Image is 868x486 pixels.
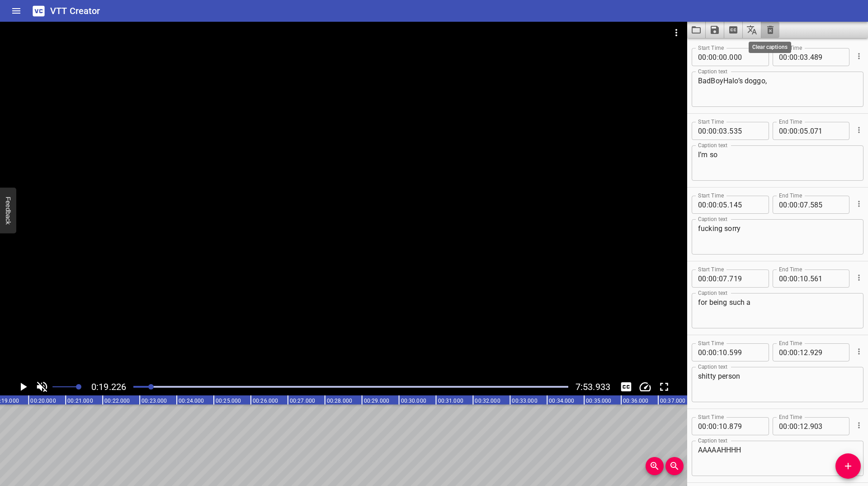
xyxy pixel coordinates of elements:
button: Zoom Out [665,457,684,475]
text: 00:36.000 [623,398,648,404]
span: . [727,48,729,66]
button: Change Playback Speed [637,378,654,395]
textarea: AAAAAHHHH [698,446,857,472]
button: Translate captions [743,22,761,38]
span: . [727,343,729,361]
span: : [707,343,708,361]
input: 00 [779,269,788,288]
button: Load captions from file [687,22,706,38]
text: 00:33.000 [512,398,537,404]
input: 00 [789,343,798,361]
button: Clear captions [761,22,779,38]
span: : [717,196,719,214]
textarea: I’m so [698,150,857,176]
input: 00 [708,196,717,214]
span: . [808,122,810,140]
text: 00:27.000 [290,398,315,404]
button: Save captions to file [706,22,724,38]
span: : [788,122,789,140]
span: . [808,196,810,214]
span: . [727,122,729,140]
input: 00 [698,417,707,435]
input: 00 [719,48,727,66]
button: Cue Options [853,198,865,210]
input: 719 [729,269,762,288]
button: Cue Options [853,346,865,357]
input: 03 [800,48,808,66]
input: 00 [779,48,788,66]
svg: Translate captions [746,24,757,35]
span: Set video volume [76,384,81,390]
input: 071 [810,122,843,140]
input: 10 [719,417,727,435]
text: 00:30.000 [401,398,426,404]
span: : [788,196,789,214]
span: : [798,48,800,66]
input: 12 [800,343,808,361]
input: 07 [800,196,808,214]
svg: Save captions to file [709,24,720,35]
span: . [727,269,729,288]
div: Cue Options [853,340,863,363]
input: 903 [810,417,843,435]
span: : [717,122,719,140]
span: . [808,48,810,66]
div: Cue Options [853,266,863,289]
input: 00 [698,196,707,214]
input: 00 [789,269,798,288]
button: Play/Pause [14,378,32,395]
input: 00 [708,48,717,66]
text: 00:26.000 [253,398,278,404]
svg: Extract captions from video [728,24,739,35]
text: 00:31.000 [438,398,463,404]
input: 05 [800,122,808,140]
input: 489 [810,48,843,66]
input: 05 [719,196,727,214]
input: 00 [708,122,717,140]
text: 00:34.000 [549,398,574,404]
div: Cue Options [853,44,863,68]
input: 00 [789,196,798,214]
input: 00 [779,343,788,361]
span: : [707,417,708,435]
textarea: fucking sorry [698,224,857,250]
div: Cue Options [853,414,863,437]
span: : [707,48,708,66]
span: . [727,196,729,214]
textarea: for being such a [698,298,857,324]
input: 12 [800,417,808,435]
span: . [808,343,810,361]
input: 000 [729,48,762,66]
div: Play progress [133,386,568,388]
span: : [798,417,800,435]
input: 00 [698,269,707,288]
input: 561 [810,269,843,288]
input: 00 [708,343,717,361]
input: 585 [810,196,843,214]
button: Cue Options [853,419,865,431]
input: 07 [719,269,727,288]
text: 00:29.000 [364,398,389,404]
span: . [808,417,810,435]
span: : [788,417,789,435]
span: : [707,122,708,140]
button: Toggle captions [618,378,635,395]
text: 00:21.000 [67,398,93,404]
text: 00:25.000 [216,398,241,404]
span: : [717,48,719,66]
span: : [707,269,708,288]
span: : [798,343,800,361]
button: Video Options [665,22,687,43]
button: Toggle mute [33,378,51,395]
h6: VTT Creator [50,4,100,18]
text: 00:37.000 [660,398,685,404]
span: : [788,48,789,66]
input: 00 [708,269,717,288]
input: 00 [779,196,788,214]
input: 10 [719,343,727,361]
input: 879 [729,417,762,435]
button: Add Cue [835,453,861,479]
input: 929 [810,343,843,361]
span: : [707,196,708,214]
input: 00 [698,48,707,66]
